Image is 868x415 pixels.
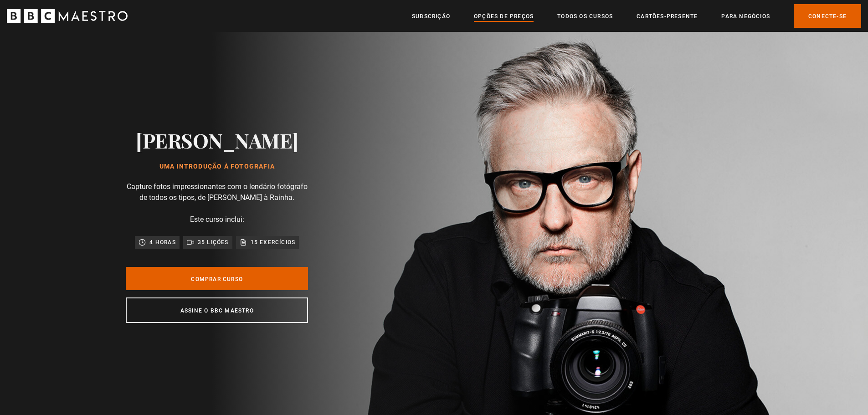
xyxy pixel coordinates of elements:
font: Comprar curso [191,276,243,282]
svg: Maestro da BBC [7,9,128,23]
a: Conecte-se [794,4,861,27]
font: Assine o BBC Maestro [180,307,254,314]
font: Subscrição [412,13,450,20]
font: Para negócios [721,13,770,20]
a: Todos os cursos [557,12,613,21]
font: 4 horas [149,239,175,246]
font: 15 exercícios [251,239,296,246]
a: Subscrição [412,12,450,21]
font: 35 lições [198,239,229,246]
a: Opções de preços [474,12,534,21]
font: Cartões-presente [637,13,698,20]
font: [PERSON_NAME] [136,127,298,154]
a: Cartões-presente [637,12,698,21]
font: Este curso inclui: [190,215,244,224]
a: Assine o BBC Maestro [126,297,308,323]
font: Capture fotos impressionantes com o lendário fotógrafo de todos os tipos, de [PERSON_NAME] à Rainha. [127,182,308,202]
nav: Primário [412,4,861,27]
font: Uma introdução à fotografia [159,163,275,170]
font: Opções de preços [474,13,534,20]
font: Conecte-se [808,13,847,20]
a: Para negócios [721,12,770,21]
a: Comprar curso [126,267,308,290]
font: Todos os cursos [557,13,613,20]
